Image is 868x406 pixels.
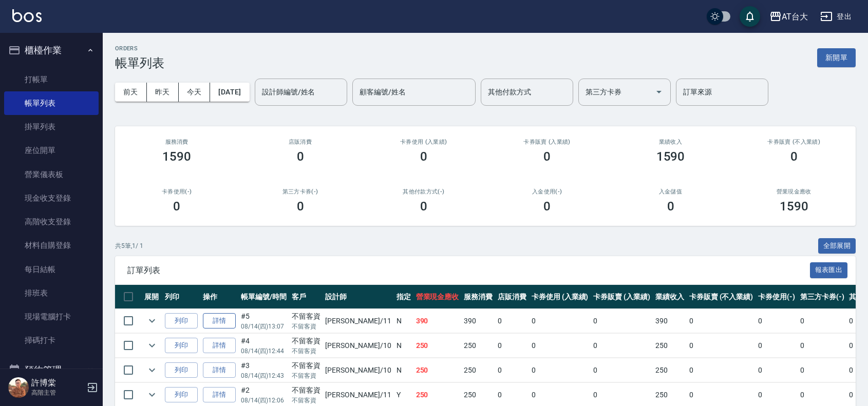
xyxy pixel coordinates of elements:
td: #5 [238,309,289,333]
p: 08/14 (四) 12:44 [241,346,287,356]
button: 預約管理 [4,357,99,383]
button: AT台大 [765,6,812,27]
a: 每日結帳 [4,258,99,281]
button: 前天 [115,83,147,102]
td: 0 [687,309,756,333]
h3: 0 [667,199,674,214]
p: 不留客資 [292,322,320,331]
button: 報表匯出 [810,262,848,278]
td: 250 [413,358,462,382]
a: 新開單 [817,52,856,62]
h3: 1590 [656,149,685,164]
button: 列印 [165,338,198,354]
a: 詳情 [203,338,236,354]
a: 掃碼打卡 [4,328,99,352]
button: 列印 [165,362,198,378]
button: expand row [144,362,160,378]
button: Open [651,84,667,100]
td: 0 [495,358,529,382]
th: 卡券使用(-) [756,285,798,309]
h2: 其他付款方式(-) [374,188,473,195]
h2: 卡券販賣 (不入業績) [745,139,843,145]
td: [PERSON_NAME] /10 [323,358,393,382]
p: 08/14 (四) 12:43 [241,371,287,380]
th: 展開 [142,285,162,309]
h3: 0 [420,199,427,214]
h2: 入金儲值 [621,188,720,195]
div: 不留客資 [292,385,320,396]
h3: 0 [790,149,798,164]
a: 打帳單 [4,68,99,91]
th: 第三方卡券(-) [798,285,847,309]
th: 服務消費 [461,285,495,309]
img: Logo [12,9,42,22]
button: 列印 [165,313,198,329]
td: 0 [798,358,847,382]
td: 390 [461,309,495,333]
td: 250 [413,334,462,358]
h2: 營業現金應收 [745,188,843,195]
th: 業績收入 [653,285,687,309]
span: 訂單列表 [127,265,810,276]
div: AT台大 [782,10,808,23]
h2: 卡券販賣 (入業績) [498,139,596,145]
p: 高階主管 [31,388,84,397]
h2: 店販消費 [251,139,349,145]
a: 詳情 [203,313,236,329]
h3: 0 [543,199,551,214]
td: 0 [495,309,529,333]
td: 250 [653,334,687,358]
button: expand row [144,338,160,353]
button: 今天 [179,83,211,102]
th: 卡券販賣 (入業績) [591,285,653,309]
a: 材料自購登錄 [4,234,99,257]
td: 0 [529,358,591,382]
h2: 業績收入 [621,139,720,145]
td: 0 [687,358,756,382]
td: [PERSON_NAME] /11 [323,309,393,333]
h5: 許博棠 [31,378,84,388]
td: 0 [798,334,847,358]
h2: ORDERS [115,45,164,52]
h2: 入金使用(-) [498,188,596,195]
h2: 卡券使用 (入業績) [374,139,473,145]
td: 0 [529,334,591,358]
th: 客戶 [289,285,323,309]
td: #3 [238,358,289,382]
h3: 0 [173,199,180,214]
td: #4 [238,334,289,358]
h3: 0 [297,149,304,164]
a: 報表匯出 [810,265,848,275]
td: 0 [495,334,529,358]
h2: 卡券使用(-) [127,188,226,195]
a: 掛單列表 [4,115,99,139]
button: expand row [144,313,160,328]
button: 昨天 [147,83,179,102]
td: 0 [798,309,847,333]
a: 現場電腦打卡 [4,305,99,328]
td: N [394,309,413,333]
td: 0 [591,309,653,333]
a: 排班表 [4,281,99,305]
button: expand row [144,387,160,402]
td: 0 [591,358,653,382]
h3: 0 [420,149,427,164]
a: 座位開單 [4,139,99,162]
th: 操作 [200,285,238,309]
th: 營業現金應收 [413,285,462,309]
td: 250 [461,334,495,358]
a: 帳單列表 [4,91,99,115]
button: 登出 [816,7,856,26]
td: 390 [413,309,462,333]
td: 0 [756,309,798,333]
th: 設計師 [323,285,393,309]
div: 不留客資 [292,311,320,322]
button: 列印 [165,387,198,403]
a: 詳情 [203,362,236,378]
h3: 服務消費 [127,139,226,145]
a: 詳情 [203,387,236,403]
button: save [740,6,760,27]
div: 不留客資 [292,336,320,346]
h3: 0 [543,149,551,164]
td: 0 [591,334,653,358]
